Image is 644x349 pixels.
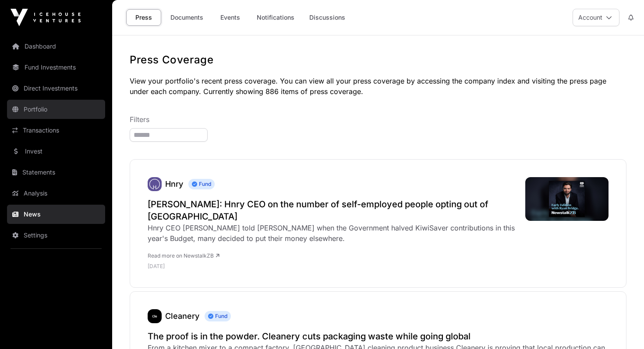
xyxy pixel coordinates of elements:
h1: Press Coverage [130,53,626,67]
a: The proof is in the powder. Cleanery cuts packaging waste while going global [148,330,609,342]
a: Documents [165,9,209,26]
a: Fund Investments [7,58,105,77]
a: Invest [7,142,105,161]
img: cleanery323.png [148,309,162,323]
p: [DATE] [148,263,517,270]
img: Icehouse Ventures Logo [11,9,81,26]
p: View your portfolio's recent press coverage. You can view all your press coverage by accessing th... [130,76,626,97]
img: image.jpg [525,177,609,221]
a: Events [212,9,248,26]
a: Settings [7,226,105,245]
a: News [7,205,105,224]
img: Hnry.svg [148,177,162,191]
a: Press [126,9,161,26]
div: Hnry CEO [PERSON_NAME] told [PERSON_NAME] when the Government halved KiwiSaver contributions in t... [148,223,517,244]
a: Notifications [251,9,300,26]
a: Hnry [148,177,162,191]
a: Transactions [7,121,105,140]
button: Account [573,9,619,26]
a: Analysis [7,184,105,203]
span: Fund [205,311,231,321]
a: Cleanery [165,311,199,321]
a: Discussions [304,9,351,26]
p: Filters [130,114,626,125]
a: [PERSON_NAME]: Hnry CEO on the number of self-employed people opting out of [GEOGRAPHIC_DATA] [148,198,517,223]
iframe: Chat Widget [600,307,644,349]
a: Read more on NewstalkZB [148,252,219,259]
a: Cleanery [148,309,162,323]
a: Direct Investments [7,79,105,98]
a: Dashboard [7,37,105,56]
a: Portfolio [7,100,105,119]
a: Hnry [165,179,183,188]
span: Fund [188,179,215,189]
a: Statements [7,163,105,182]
